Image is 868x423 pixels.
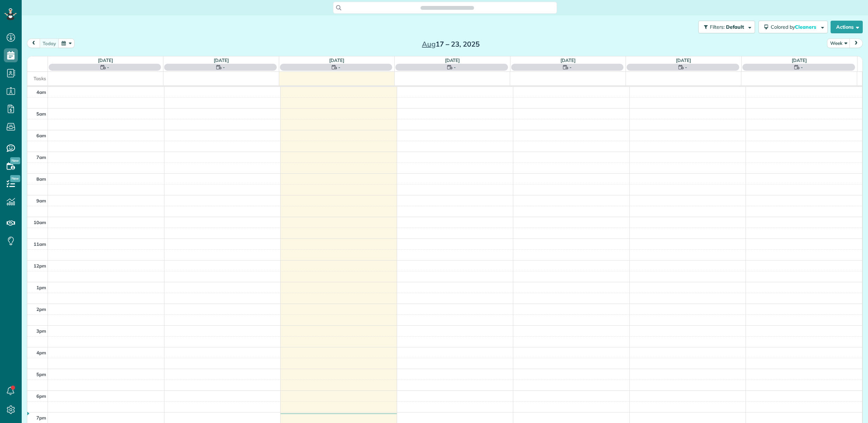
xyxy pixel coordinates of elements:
span: 11am [34,241,46,247]
span: 7am [36,154,46,160]
a: [DATE] [560,57,576,63]
span: 6pm [36,393,46,399]
a: [DATE] [98,57,113,63]
span: Aug [422,40,436,48]
span: Search ZenMaid… [428,4,467,11]
span: Default [726,24,744,30]
span: Filters: [710,24,725,30]
span: 4am [36,89,46,95]
button: Week [827,39,850,48]
span: 10am [34,220,46,225]
span: 3pm [36,328,46,334]
span: 7pm [36,415,46,421]
span: - [685,64,687,71]
span: 5pm [36,372,46,377]
span: 12pm [34,263,46,269]
a: [DATE] [329,57,344,63]
a: [DATE] [676,57,691,63]
span: 9am [36,198,46,203]
span: Cleaners [795,24,817,30]
span: - [801,64,803,71]
a: [DATE] [214,57,229,63]
h2: 17 – 23, 2025 [407,40,494,48]
button: today [40,39,59,48]
span: New [10,175,20,182]
span: - [454,64,456,71]
button: Colored byCleaners [758,21,828,33]
a: [DATE] [792,57,807,63]
a: Filters: Default [695,21,755,33]
span: Tasks [34,76,46,81]
span: New [10,157,20,164]
span: 1pm [36,285,46,290]
button: prev [27,39,40,48]
span: 5am [36,111,46,117]
span: - [338,64,340,71]
span: - [570,64,572,71]
button: Actions [831,21,863,33]
span: 6am [36,133,46,138]
a: [DATE] [445,57,460,63]
button: next [849,39,863,48]
span: Colored by [771,24,819,30]
span: - [223,64,225,71]
button: Filters: Default [698,21,755,33]
span: - [107,64,109,71]
span: 4pm [36,350,46,355]
span: 2pm [36,306,46,312]
span: 8am [36,176,46,182]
